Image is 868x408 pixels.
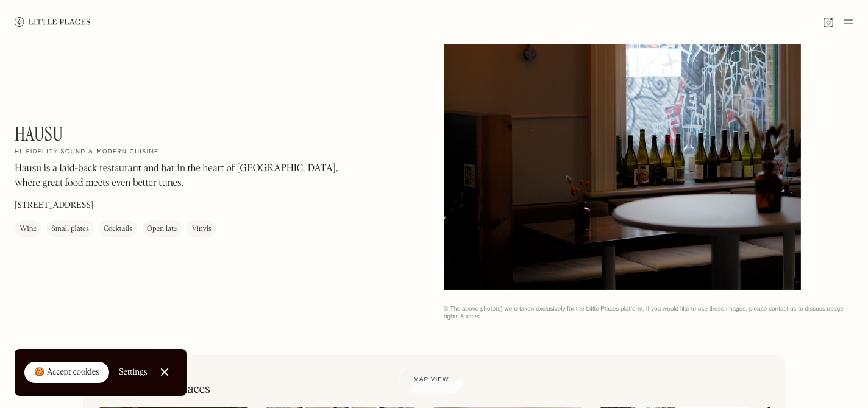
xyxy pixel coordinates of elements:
[24,362,109,384] a: 🍪 Accept cookies
[152,360,177,384] a: Close Cookie Popup
[15,148,158,157] h2: Hi-fidelity sound & modern cuisine
[399,367,464,393] a: Map view
[104,223,132,235] div: Cocktails
[414,376,449,383] span: Map view
[15,161,344,191] p: Hausu is a laid-back restaurant and bar in the heart of [GEOGRAPHIC_DATA], where great food meets...
[119,359,148,386] a: Settings
[51,223,89,235] div: Small plates
[20,223,37,235] div: Wine
[15,122,63,146] h1: Hausu
[444,305,853,321] div: © The above photo(s) were taken exclusively for the Little Places platform. If you would like to ...
[34,367,99,379] div: 🍪 Accept cookies
[15,199,93,212] p: [STREET_ADDRESS]
[191,223,212,235] div: Vinyls
[119,368,148,376] div: Settings
[147,223,177,235] div: Open late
